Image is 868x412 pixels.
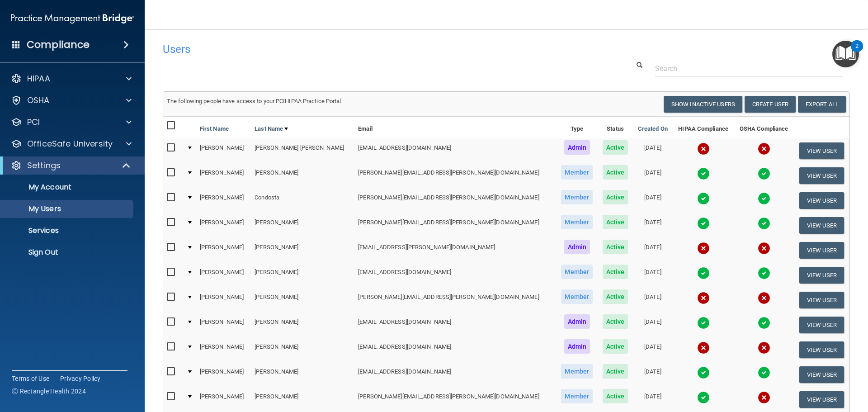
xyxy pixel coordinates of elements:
div: 2 [855,46,859,58]
a: PCI [11,117,132,128]
a: Export All [798,96,846,113]
button: View User [799,341,844,358]
a: Terms of Use [12,374,49,383]
td: [DATE] [633,362,673,387]
p: Settings [27,160,61,171]
input: Search [655,60,843,77]
span: Active [603,165,628,180]
td: [PERSON_NAME] [196,138,251,163]
span: Active [603,265,628,279]
img: cross.ca9f0e7f.svg [758,242,770,255]
button: View User [799,242,844,259]
img: cross.ca9f0e7f.svg [697,341,710,354]
td: [PERSON_NAME] [196,213,251,238]
img: tick.e7d51cea.svg [758,167,770,180]
td: [PERSON_NAME] [251,362,354,387]
button: View User [799,192,844,209]
img: cross.ca9f0e7f.svg [758,142,770,155]
a: Settings [11,160,131,171]
td: [PERSON_NAME] [PERSON_NAME] [251,138,354,163]
span: Member [561,265,593,279]
th: Email [354,117,556,138]
td: [DATE] [633,188,673,213]
td: [PERSON_NAME][EMAIL_ADDRESS][PERSON_NAME][DOMAIN_NAME] [354,188,556,213]
button: Show Inactive Users [664,96,742,113]
span: Active [603,140,628,155]
img: tick.e7d51cea.svg [697,217,710,230]
td: [DATE] [633,138,673,163]
span: Active [603,215,628,229]
td: [PERSON_NAME] [251,263,354,288]
td: [PERSON_NAME] [251,313,354,337]
td: [EMAIL_ADDRESS][DOMAIN_NAME] [354,138,556,163]
td: [DATE] [633,288,673,313]
img: cross.ca9f0e7f.svg [758,292,770,304]
h4: Compliance [27,38,90,51]
button: View User [799,391,844,408]
button: Create User [745,96,796,113]
td: [PERSON_NAME] [251,163,354,188]
span: Active [603,190,628,204]
button: View User [799,366,844,383]
img: tick.e7d51cea.svg [758,267,770,279]
td: [PERSON_NAME][EMAIL_ADDRESS][PERSON_NAME][DOMAIN_NAME] [354,213,556,238]
td: [PERSON_NAME] [196,238,251,263]
td: [EMAIL_ADDRESS][DOMAIN_NAME] [354,263,556,288]
td: Condosta [251,188,354,213]
h4: Users [163,43,558,55]
a: OSHA [11,95,132,106]
img: tick.e7d51cea.svg [697,167,710,180]
button: View User [799,142,844,159]
span: Member [561,215,593,229]
td: [PERSON_NAME] [196,163,251,188]
td: [PERSON_NAME][EMAIL_ADDRESS][PERSON_NAME][DOMAIN_NAME] [354,387,556,412]
span: Admin [564,140,590,155]
span: Active [603,289,628,304]
td: [EMAIL_ADDRESS][DOMAIN_NAME] [354,337,556,362]
p: HIPAA [27,73,50,84]
span: Ⓒ Rectangle Health 2024 [12,387,86,396]
span: Active [603,240,628,254]
td: [PERSON_NAME] [251,337,354,362]
img: cross.ca9f0e7f.svg [697,242,710,255]
img: tick.e7d51cea.svg [758,192,770,205]
span: Admin [564,339,590,354]
th: OSHA Compliance [734,117,793,138]
span: The following people have access to your PCIHIPAA Practice Portal [167,98,341,104]
td: [PERSON_NAME][EMAIL_ADDRESS][PERSON_NAME][DOMAIN_NAME] [354,288,556,313]
th: Status [598,117,633,138]
button: View User [799,267,844,284]
a: Created On [638,123,668,134]
img: tick.e7d51cea.svg [758,217,770,230]
img: tick.e7d51cea.svg [697,192,710,205]
td: [PERSON_NAME] [251,288,354,313]
td: [PERSON_NAME] [196,188,251,213]
img: cross.ca9f0e7f.svg [758,341,770,354]
td: [DATE] [633,213,673,238]
a: HIPAA [11,73,132,84]
td: [EMAIL_ADDRESS][DOMAIN_NAME] [354,313,556,337]
span: Admin [564,314,590,329]
span: Member [561,364,593,379]
span: Active [603,339,628,354]
th: Type [556,117,598,138]
p: My Users [6,204,129,213]
td: [PERSON_NAME] [196,362,251,387]
a: Privacy Policy [60,374,101,383]
p: OSHA [27,95,50,106]
span: Member [561,389,593,403]
span: Member [561,289,593,304]
td: [DATE] [633,387,673,412]
span: Member [561,165,593,180]
span: Member [561,190,593,204]
td: [DATE] [633,163,673,188]
img: tick.e7d51cea.svg [758,317,770,329]
td: [DATE] [633,337,673,362]
td: [PERSON_NAME] [251,387,354,412]
img: PMB logo [11,9,134,28]
td: [PERSON_NAME] [196,387,251,412]
button: View User [799,217,844,234]
button: View User [799,292,844,308]
p: PCI [27,117,40,128]
td: [DATE] [633,263,673,288]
